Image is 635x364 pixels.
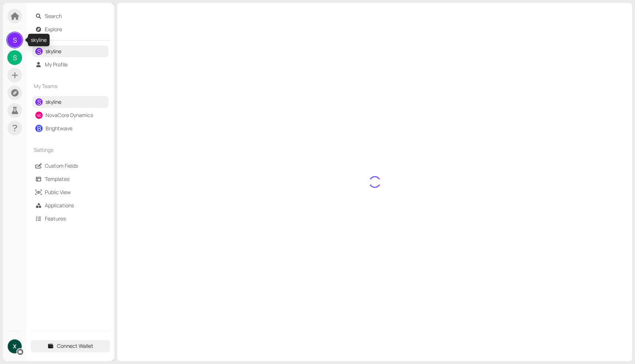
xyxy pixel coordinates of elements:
[45,215,66,222] a: Features
[45,61,68,68] a: My Profile
[45,10,106,22] span: Search
[45,26,62,33] a: Explore
[34,82,94,90] span: My Teams
[13,50,17,65] span: S
[46,48,61,55] a: skyline
[13,33,17,47] span: S
[57,342,93,350] span: Connect Wallet
[45,175,69,182] a: Templates
[8,339,22,353] img: ACg8ocL2PLSHMB-tEaOxArXAbWMbuPQZH6xV--tiP_qvgO-k-ozjdA=s500
[368,175,381,188] img: something
[28,34,50,46] div: skyline
[31,78,110,95] div: My Teams
[45,189,71,196] a: Public View
[46,98,61,105] a: skyline
[45,202,74,209] a: Applications
[45,162,78,169] a: Custom Fields
[46,125,72,132] a: Brightwave
[46,112,93,119] a: NovaCore Dynamics
[31,340,110,352] button: Connect Wallet
[34,146,94,154] span: Settings
[31,142,110,159] div: Settings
